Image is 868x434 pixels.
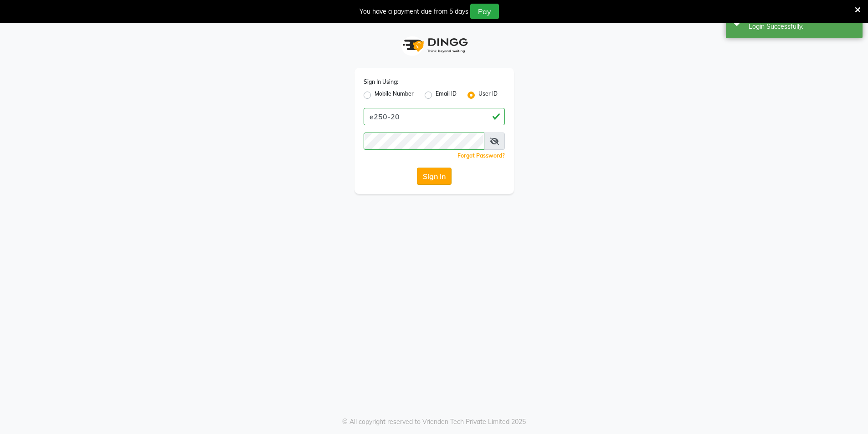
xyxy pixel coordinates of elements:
[470,4,499,19] button: Pay
[417,168,452,185] button: Sign In
[749,22,856,31] div: Login Successfully.
[478,90,498,101] label: User ID
[398,32,471,59] img: logo1.svg
[436,90,457,101] label: Email ID
[360,7,468,16] div: You have a payment due from 5 days
[364,78,398,86] label: Sign In Using:
[375,90,414,101] label: Mobile Number
[364,108,505,125] input: Username
[457,152,505,159] a: Forgot Password?
[364,133,484,150] input: Username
